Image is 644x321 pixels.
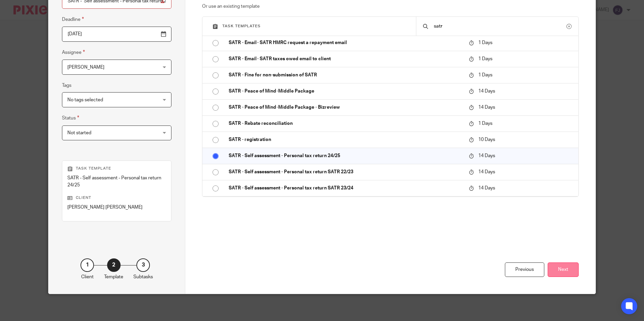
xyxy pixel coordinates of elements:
span: 14 Days [478,89,495,94]
span: [PERSON_NAME] [67,65,104,70]
p: SATR - Fine for non-submission of SATR [229,72,462,78]
span: 14 Days [478,186,495,190]
span: 10 Days [478,137,495,142]
p: Task template [67,166,166,171]
p: [PERSON_NAME] [PERSON_NAME] [67,204,166,211]
span: Task templates [222,24,261,28]
div: 1 [80,258,94,272]
div: Previous [505,262,544,277]
span: 14 Days [478,153,495,158]
p: SATR - Peace of Mind-Middle Package [229,88,462,95]
input: Search... [433,23,567,30]
div: 2 [107,258,121,272]
p: Or use an existing template [202,3,578,10]
p: SATR - Self assessment - Personal tax return 24/25 [229,152,462,159]
p: Subtasks [133,274,153,280]
p: SATR - Self assessment - Personal tax return 24/25 [67,175,166,188]
div: 3 [136,258,150,272]
p: SATR - Self assessment - Personal tax return SATR 22/23 [229,169,462,175]
label: Status [62,114,79,122]
p: SATR - registration [229,136,462,143]
p: SATR - Rebate reconciliation [229,120,462,127]
span: 14 Days [478,170,495,174]
p: SATR - Self assessment - Personal tax return SATR 23/24 [229,185,462,191]
p: SATR - Email- SATR taxes owed email to client [229,56,462,62]
span: 14 Days [478,105,495,110]
span: Not started [67,131,91,135]
span: 1 Days [478,121,492,126]
p: SATR - Email- SATR HMRC request a repayment email [229,39,462,46]
span: 1 Days [478,73,492,77]
span: 1 Days [478,57,492,61]
p: Client [81,274,94,280]
p: SATR - Peace of Mind-Middle Package - Bizreview [229,104,462,111]
span: No tags selected [67,98,103,102]
button: Next [548,262,579,277]
label: Assignee [62,48,85,56]
p: Client [67,195,166,201]
label: Deadline [62,15,84,23]
p: Template [104,274,123,280]
input: Pick a date [62,27,171,42]
span: 1 Days [478,40,492,45]
label: Tags [62,82,71,89]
